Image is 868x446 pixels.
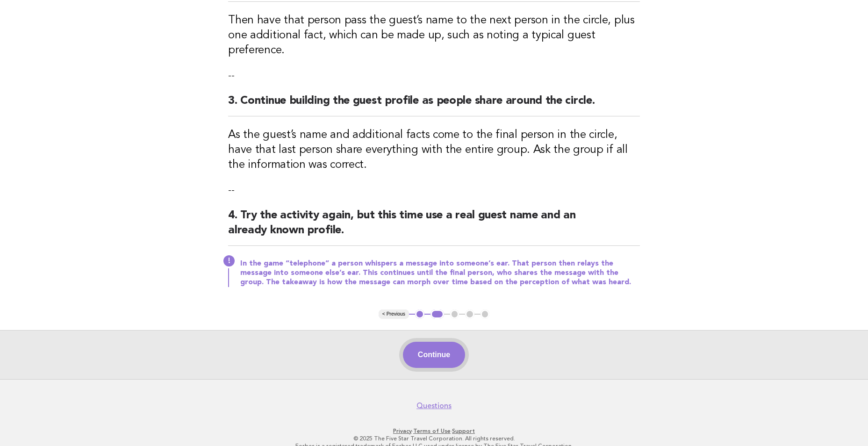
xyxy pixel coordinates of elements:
p: © 2025 The Five Star Travel Corporation. All rights reserved. [148,435,720,442]
h3: Then have that person pass the guest’s name to the next person in the circle, plus one additional... [228,13,640,58]
p: In the game “telephone” a person whispers a message into someone’s ear. That person then relays t... [240,259,640,287]
button: 1 [415,309,424,319]
p: -- [228,184,640,197]
a: Terms of Use [413,428,451,434]
button: < Previous [379,309,409,319]
a: Support [452,428,475,434]
p: · · [148,427,720,435]
h2: 4. Try the activity again, but this time use a real guest name and an already known profile. [228,208,640,246]
a: Privacy [393,428,412,434]
p: -- [228,69,640,82]
h2: 3. Continue building the guest profile as people share around the circle. [228,94,640,116]
a: Questions [416,401,452,410]
button: Continue [403,342,465,368]
h3: As the guest’s name and additional facts come to the final person in the circle, have that last p... [228,128,640,173]
button: 2 [430,309,444,319]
